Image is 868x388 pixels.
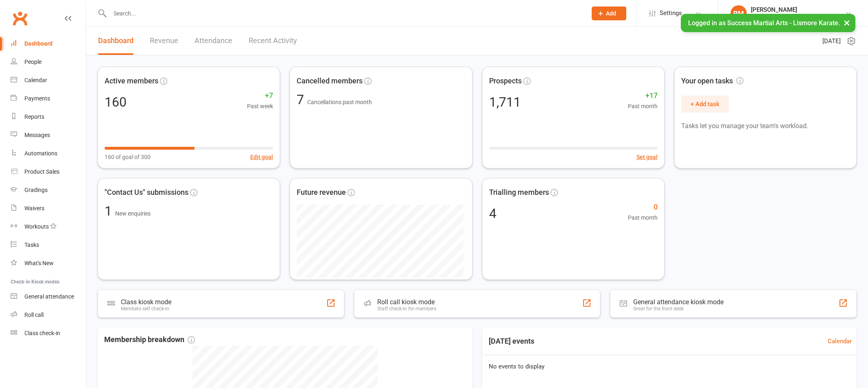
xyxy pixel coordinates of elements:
a: Payments [11,89,86,108]
input: Search... [107,8,581,19]
div: Gradings [24,187,48,193]
h3: [DATE] events [482,334,541,349]
a: Calendar [828,336,852,346]
span: Logged in as Success Martial Arts - Lismore Karate. [688,19,840,27]
div: Class kiosk mode [121,298,171,306]
a: Messages [11,126,86,144]
div: Staff check-in for members [377,306,436,312]
a: Recent Activity [249,27,297,55]
span: Cancellations past month [307,99,372,105]
span: 0 [628,201,658,213]
div: General attendance kiosk mode [633,298,724,306]
a: Attendance [195,27,232,55]
span: Settings [660,4,682,22]
span: Cancelled members [297,75,363,87]
div: Payments [24,95,50,102]
span: [DATE] [822,36,841,46]
a: Class kiosk mode [11,324,86,342]
a: Workouts [11,218,86,236]
div: No events to display [479,355,860,378]
button: Edit goal [250,153,273,161]
div: Tasks [24,242,39,248]
span: 160 of goal of 300 [105,153,151,161]
span: Trialling members [489,187,549,198]
span: Future revenue [297,187,346,198]
a: Product Sales [11,163,86,181]
div: Members self check-in [121,306,171,312]
span: +17 [628,90,658,102]
div: Waivers [24,205,44,211]
a: General attendance kiosk mode [11,288,86,306]
span: 1 [105,203,115,219]
div: 4 [489,207,496,220]
span: Membership breakdown [104,334,195,346]
span: Past month [628,102,658,111]
span: +7 [247,90,273,102]
span: Past month [628,213,658,222]
a: People [11,53,86,71]
span: Prospects [489,75,522,87]
p: Tasks let you manage your team's workload. [681,121,850,131]
div: Messages [24,132,50,138]
div: RM [730,5,747,22]
div: [PERSON_NAME] [751,6,845,13]
button: + Add task [681,96,729,113]
div: Success Martial Arts - Lismore Karate [751,13,845,21]
a: Roll call [11,306,86,324]
button: × [840,14,854,31]
div: Roll call [24,312,44,318]
span: New enquiries [115,210,151,217]
div: 1,711 [489,96,521,109]
span: Active members [105,75,158,87]
a: Waivers [11,199,86,218]
span: 7 [297,92,307,107]
a: Clubworx [10,8,30,28]
a: Dashboard [11,35,86,53]
a: Revenue [150,27,178,55]
div: Calendar [24,77,47,83]
a: Reports [11,108,86,126]
span: "Contact Us" submissions [105,187,188,198]
a: Tasks [11,236,86,254]
div: 160 [105,96,127,109]
a: What's New [11,254,86,272]
div: Dashboard [24,40,52,47]
span: Past week [247,102,273,111]
div: Automations [24,150,57,157]
a: Calendar [11,71,86,89]
div: What's New [24,260,54,266]
div: General attendance [24,293,74,300]
div: Reports [24,113,44,120]
span: Your open tasks [681,75,743,87]
a: Dashboard [98,27,133,55]
a: Automations [11,144,86,163]
span: Add [606,10,616,17]
div: Great for the front desk [633,306,724,312]
button: Add [592,7,626,20]
div: Workouts [24,223,49,230]
div: People [24,59,42,65]
div: Class check-in [24,330,60,336]
div: Product Sales [24,168,59,175]
a: Gradings [11,181,86,199]
button: Set goal [636,153,658,161]
div: Roll call kiosk mode [377,298,436,306]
